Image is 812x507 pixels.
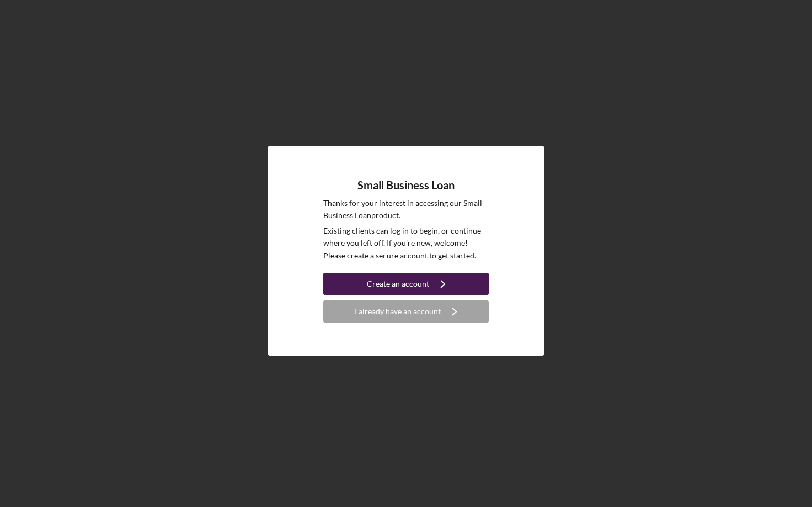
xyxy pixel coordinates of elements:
[323,273,489,295] button: Create an account
[323,225,489,262] p: Existing clients can log in to begin, or continue where you left off. If you're new, welcome! Ple...
[355,300,441,323] div: I already have an account
[323,300,489,323] button: I already have an account
[367,273,429,295] div: Create an account
[323,197,489,222] p: Thanks for your interest in accessing our Small Business Loan product.
[357,179,455,192] h4: Small Business Loan
[323,273,489,298] a: Create an account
